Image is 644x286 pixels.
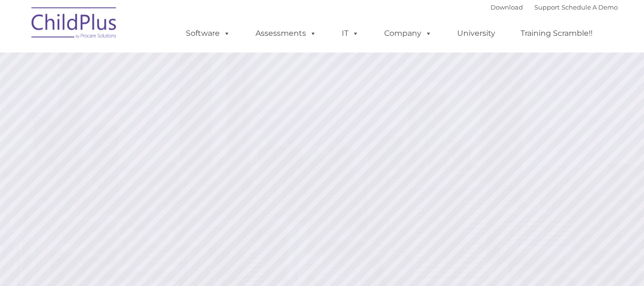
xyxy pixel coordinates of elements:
a: Company [375,24,441,43]
a: IT [332,24,368,43]
a: Support [534,3,560,11]
a: Software [176,24,240,43]
a: Learn More [438,178,544,207]
a: Download [491,3,523,11]
font: | [491,3,618,11]
img: ChildPlus by Procare Solutions [27,0,122,48]
a: Schedule A Demo [562,3,618,11]
a: Training Scramble!! [511,24,602,43]
a: University [448,24,505,43]
a: Assessments [246,24,326,43]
